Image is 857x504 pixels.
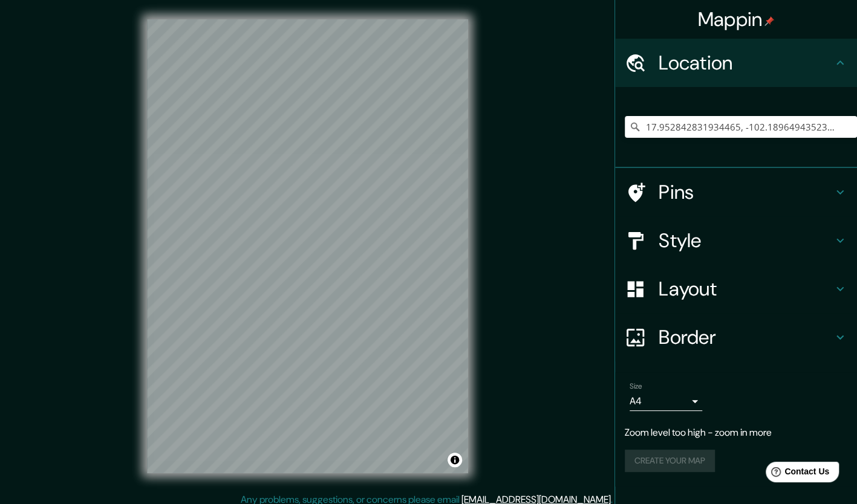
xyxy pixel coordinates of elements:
h4: Pins [659,180,833,204]
button: Toggle attribution [448,453,462,467]
h4: Layout [659,277,833,301]
div: Border [615,313,857,361]
h4: Location [659,51,833,75]
div: A4 [630,392,702,411]
div: Pins [615,168,857,216]
h4: Mappin [698,7,775,31]
div: Location [615,39,857,87]
label: Size [630,381,642,392]
h4: Style [659,228,833,253]
iframe: Help widget launcher [749,457,844,491]
div: Layout [615,265,857,313]
input: Pick your city or area [625,116,857,138]
canvas: Map [147,19,468,473]
p: Zoom level too high - zoom in more [625,425,847,440]
h4: Border [659,325,833,349]
div: Style [615,216,857,265]
img: pin-icon.png [764,16,774,26]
